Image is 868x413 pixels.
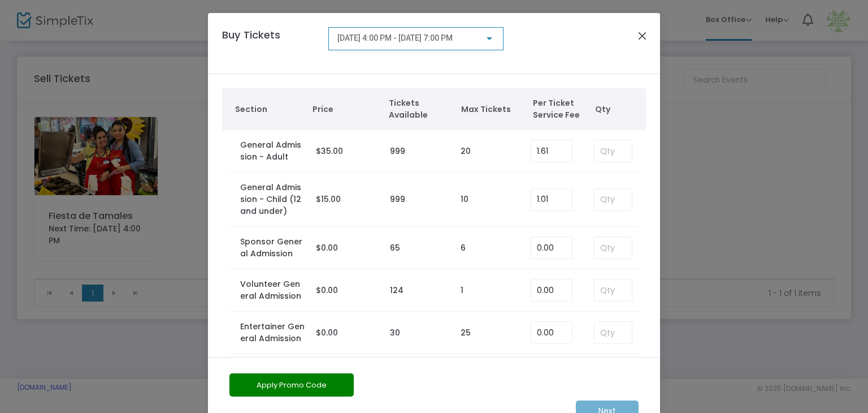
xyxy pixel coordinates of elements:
[461,285,463,296] label: 1
[316,327,338,338] span: $0.00
[235,104,302,115] span: Section
[240,182,305,217] label: General Admission - Child (12 and under)
[531,140,572,162] input: Enter Service Fee
[461,145,471,157] label: 20
[240,321,305,345] label: Entertainer General Admission
[229,373,354,397] button: Apply Promo Code
[461,104,522,115] span: Max Tickets
[531,237,572,259] input: Enter Service Fee
[316,145,343,157] span: $35.00
[595,104,640,115] span: Qty
[594,279,632,301] input: Qty
[390,193,405,205] label: 999
[389,97,450,121] span: Tickets Available
[390,327,400,339] label: 30
[337,33,453,42] span: [DATE] 4:00 PM - [DATE] 7:00 PM
[316,285,338,296] span: $0.00
[594,322,632,343] input: Qty
[461,327,471,339] label: 25
[390,145,405,157] label: 999
[635,28,650,43] button: Close
[594,140,632,162] input: Qty
[240,236,305,260] label: Sponsor General Admission
[461,193,468,205] label: 10
[313,104,377,115] span: Price
[216,27,323,59] h4: Buy Tickets
[594,189,632,210] input: Qty
[240,139,305,163] label: General Admission - Adult
[316,242,338,253] span: $0.00
[531,279,572,301] input: Enter Service Fee
[594,237,632,259] input: Qty
[531,322,572,343] input: Enter Service Fee
[390,242,400,254] label: 65
[240,278,305,302] label: Volunteer General Admission
[390,285,403,296] label: 124
[531,189,572,210] input: Enter Service Fee
[316,193,341,205] span: $15.00
[461,242,466,254] label: 6
[533,97,589,121] span: Per Ticket Service Fee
